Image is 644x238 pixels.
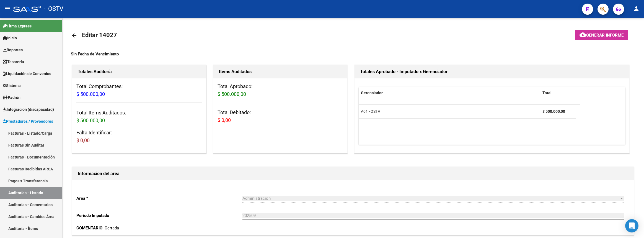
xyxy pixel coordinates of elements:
span: Tesorería [3,59,24,65]
span: $ 500.000,00 [218,91,246,97]
span: $ 500.000,00 [76,91,105,97]
span: Reportes [3,47,23,53]
div: Open Intercom Messenger [625,219,638,232]
h3: Total Comprobantes: [76,83,202,98]
span: Gerenciador [361,91,383,95]
h3: Total Items Auditados: [76,109,202,124]
span: Sistema [3,83,21,89]
p: Periodo Imputado [76,213,242,219]
span: A01 - OSTV [361,109,380,114]
span: Editar 14027 [82,32,117,39]
strong: $ 500.000,00 [542,109,565,114]
span: $ 0,00 [218,117,231,123]
h1: Información del área [78,169,628,178]
mat-icon: cloud_download [580,31,586,38]
span: Inicio [3,35,17,41]
h1: Totales Auditoría [78,67,201,76]
div: Sin Fecha de Vencimiento [71,51,635,57]
mat-icon: menu [4,5,11,12]
span: Padrón [3,94,20,101]
span: Prestadores / Proveedores [3,118,53,124]
h3: Total Debitado: [218,109,343,124]
span: Administración [242,196,271,201]
span: $ 500.000,00 [76,117,105,123]
span: Integración (discapacidad) [3,106,54,112]
span: Firma Express [3,23,32,29]
span: : Cerrada [76,226,119,231]
mat-icon: arrow_back [71,32,77,39]
datatable-header-cell: Gerenciador [359,87,540,99]
span: Liquidación de Convenios [3,71,51,77]
span: Total [542,91,552,95]
h1: Items Auditados [219,67,342,76]
h3: Falta Identificar: [76,129,202,144]
p: Area * [76,195,242,201]
button: Generar informe [575,30,628,40]
datatable-header-cell: Total [540,87,576,99]
span: - OSTV [44,3,63,15]
strong: COMENTARIO [76,226,102,231]
span: $ 0,00 [76,137,90,143]
h3: Total Aprobado: [218,83,343,98]
h1: Totales Aprobado - Imputado x Gerenciador [360,67,624,76]
span: Generar informe [586,33,624,38]
mat-icon: person [633,5,640,12]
